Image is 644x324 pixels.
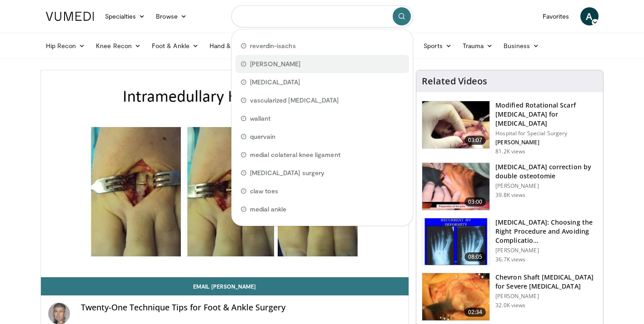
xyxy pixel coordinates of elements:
img: sanhudo_chevron_3.png.150x105_q85_crop-smart_upscale.jpg [422,273,489,320]
img: VuMedi Logo [46,12,94,21]
a: Hip Recon [40,37,91,55]
a: Email [PERSON_NAME] [41,277,409,295]
a: 03:07 Modified Rotational Scarf [MEDICAL_DATA] for [MEDICAL_DATA] Hospital for Special Surgery [P... [422,101,598,155]
a: 03:00 [MEDICAL_DATA] correction by double osteotomie [PERSON_NAME] 39.8K views [422,162,598,211]
span: reverdin-isachs [250,41,296,50]
p: 81.2K views [495,148,525,155]
a: A [580,7,599,25]
span: 08:05 [464,252,486,261]
a: Browse [150,7,192,25]
span: claw toes [250,187,279,196]
a: 02:34 Chevron Shaft [MEDICAL_DATA] for Severe [MEDICAL_DATA] [PERSON_NAME] 32.0K views [422,273,598,321]
video-js: Video Player [41,70,409,277]
p: [PERSON_NAME] [495,182,598,190]
h4: Related Videos [422,76,487,87]
img: 3c75a04a-ad21-4ad9-966a-c963a6420fc5.150x105_q85_crop-smart_upscale.jpg [422,218,489,265]
p: [PERSON_NAME] [495,293,598,300]
a: Sports [418,37,457,55]
a: Business [498,37,544,55]
p: [PERSON_NAME] [495,247,598,254]
span: vascularized [MEDICAL_DATA] [250,96,339,105]
p: Hospital for Special Surgery [495,130,598,137]
p: [PERSON_NAME] [495,139,598,146]
a: Favorites [537,7,575,25]
span: [PERSON_NAME] [250,59,301,69]
h3: [MEDICAL_DATA]: Choosing the Right Procedure and Avoiding Complicatio… [495,218,598,245]
span: [MEDICAL_DATA] [250,78,300,87]
p: 36.7K views [495,256,525,263]
h3: Chevron Shaft [MEDICAL_DATA] for Severe [MEDICAL_DATA] [495,273,598,291]
a: Specialties [100,7,151,25]
a: 08:05 [MEDICAL_DATA]: Choosing the Right Procedure and Avoiding Complicatio… [PERSON_NAME] 36.7K ... [422,218,598,266]
input: Search topics, interventions [231,5,413,27]
h4: Twenty-One Technique Tips for Foot & Ankle Surgery [81,303,402,313]
p: 39.8K views [495,191,525,199]
h3: [MEDICAL_DATA] correction by double osteotomie [495,162,598,181]
a: Hand & Wrist [204,37,263,55]
span: medial colateral knee ligament [250,150,340,159]
span: [MEDICAL_DATA] surgery [250,168,325,177]
a: Knee Recon [90,37,146,55]
a: Foot & Ankle [146,37,204,55]
span: 03:00 [464,197,486,206]
img: 294729_0000_1.png.150x105_q85_crop-smart_upscale.jpg [422,163,489,210]
span: wallant [250,114,271,123]
a: Trauma [457,37,499,55]
span: 02:34 [464,308,486,317]
span: quervain [250,132,276,141]
span: 03:07 [464,136,486,145]
p: 32.0K views [495,302,525,309]
span: medial ankle [250,205,287,214]
h3: Modified Rotational Scarf [MEDICAL_DATA] for [MEDICAL_DATA] [495,101,598,128]
img: Scarf_Osteotomy_100005158_3.jpg.150x105_q85_crop-smart_upscale.jpg [422,101,489,148]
